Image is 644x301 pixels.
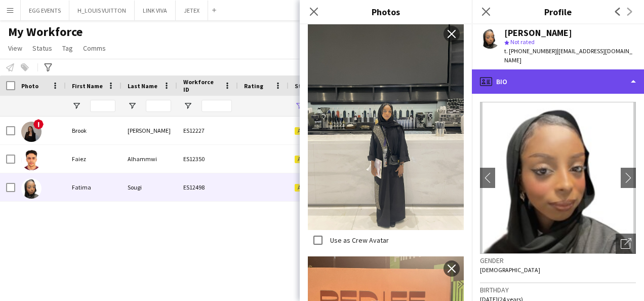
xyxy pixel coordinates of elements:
[90,100,115,112] input: First Name Filter Input
[308,22,464,230] img: Crew photo 1125023
[480,102,636,254] img: Crew avatar or photo
[66,117,122,144] div: Brook
[480,266,540,274] span: [DEMOGRAPHIC_DATA]
[4,42,26,55] a: View
[62,44,73,53] span: Tag
[8,44,22,53] span: View
[72,101,81,110] button: Open Filter Menu
[480,256,636,265] h3: Gender
[244,82,263,90] span: Rating
[122,173,177,201] div: Sougi
[128,82,157,90] span: Last Name
[146,100,171,112] input: Last Name Filter Input
[33,119,44,129] span: !
[21,178,42,199] img: Fatima Sougi
[69,1,135,20] button: H_LOUIS VUITTON
[295,101,304,110] button: Open Filter Menu
[72,82,103,90] span: First Name
[177,117,238,144] div: ES12227
[480,285,636,294] h3: Birthday
[21,150,42,170] img: Faiez Alhammwi
[177,173,238,201] div: ES12498
[183,101,192,110] button: Open Filter Menu
[183,78,220,93] span: Workforce ID
[328,236,389,245] label: Use as Crew Avatar
[177,145,238,173] div: ES12350
[472,5,644,18] h3: Profile
[128,101,137,110] button: Open Filter Menu
[295,156,326,163] span: Applicant
[42,61,54,73] app-action-btn: Advanced filters
[32,44,52,53] span: Status
[472,69,644,94] div: Bio
[21,1,69,20] button: EGG EVENTS
[135,1,176,20] button: LINK VIVA
[8,24,83,40] span: My Workforce
[504,47,557,55] span: t. [PHONE_NUMBER]
[504,47,632,64] span: | [EMAIL_ADDRESS][DOMAIN_NAME]
[176,1,208,20] button: JETEX
[295,127,326,135] span: Applicant
[21,122,42,142] img: Brook Davis
[202,100,232,112] input: Workforce ID Filter Input
[28,42,56,55] a: Status
[122,117,177,144] div: [PERSON_NAME]
[66,145,122,173] div: Faiez
[122,145,177,173] div: Alhammwi
[616,234,636,254] div: Open photos pop-in
[295,184,326,192] span: Applicant
[300,5,472,18] h3: Photos
[79,42,110,55] a: Comms
[58,42,77,55] a: Tag
[510,38,535,46] span: Not rated
[295,82,314,90] span: Status
[504,28,572,37] div: [PERSON_NAME]
[83,44,106,53] span: Comms
[66,173,122,201] div: Fatima
[21,82,38,90] span: Photo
